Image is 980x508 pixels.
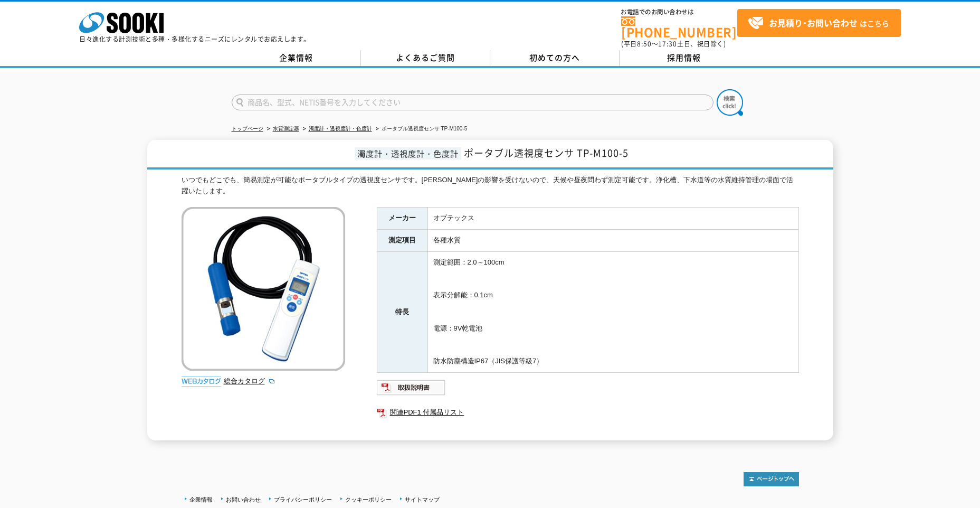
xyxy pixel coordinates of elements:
[744,472,799,486] img: トップページへ
[232,126,263,131] a: トップページ
[232,50,361,66] a: 企業情報
[345,496,392,503] a: クッキーポリシー
[79,36,310,42] p: 日々進化する計測技術と多種・多様化するニーズにレンタルでお応えします。
[377,406,799,419] a: 関連PDF1 付属品リスト
[427,208,798,230] td: オプテックス
[717,89,743,116] img: btn_search.png
[377,252,427,373] th: 特長
[273,126,299,131] a: 水質測定器
[182,175,799,197] div: いつでもどこでも、簡易測定が可能なポータブルタイプの透視度センサです。[PERSON_NAME]の影響を受けないので、天候や昼夜問わず測定可能です。浄化槽、下水道等の水質維持管理の場面で活躍いた...
[374,124,468,135] li: ポータブル透視度センサ TP-M100-5
[226,496,261,503] a: お問い合わせ
[182,207,345,371] img: ポータブル透視度センサ TP-M100-5
[427,230,798,252] td: 各種水質
[529,52,580,63] span: 初めての方へ
[637,39,652,49] span: 8:50
[405,496,440,503] a: サイトマップ
[274,496,332,503] a: プライバシーポリシー
[748,15,889,31] span: はこちら
[355,147,461,159] span: 濁度計・透視度計・色度計
[490,50,620,66] a: 初めての方へ
[737,9,901,37] a: お見積り･お問い合わせはこちら
[377,386,446,394] a: 取扱説明書
[182,376,221,387] img: webカタログ
[658,39,677,49] span: 17:30
[232,95,713,110] input: 商品名、型式、NETIS番号を入力してください
[769,16,858,29] strong: お見積り･お問い合わせ
[377,208,427,230] th: メーカー
[377,230,427,252] th: 測定項目
[621,9,737,15] span: お電話でのお問い合わせは
[309,126,372,131] a: 濁度計・透視度計・色度計
[621,16,737,38] a: [PHONE_NUMBER]
[620,50,749,66] a: 採用情報
[377,379,446,396] img: 取扱説明書
[189,496,213,503] a: 企業情報
[427,252,798,373] td: 測定範囲：2.0～100cm 表示分解能：0.1cm 電源：9V乾電池 防水防塵構造IP67（JIS保護等級7）
[361,50,490,66] a: よくあるご質問
[621,39,726,49] span: (平日 ～ 土日、祝日除く)
[464,146,629,160] span: ポータブル透視度センサ TP-M100-5
[224,377,275,385] a: 総合カタログ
